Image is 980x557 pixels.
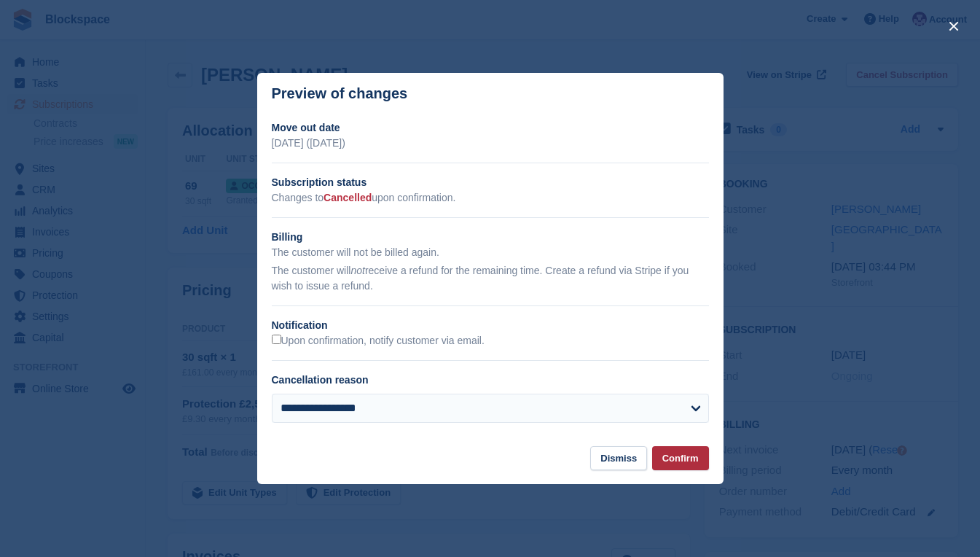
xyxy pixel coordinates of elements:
p: The customer will not be billed again. [272,245,709,260]
button: close [942,15,965,38]
span: Cancelled [324,192,372,203]
button: Confirm [652,446,709,470]
h2: Move out date [272,120,709,136]
input: Upon confirmation, notify customer via email. [272,335,281,344]
p: [DATE] ([DATE]) [272,136,709,151]
h2: Subscription status [272,175,709,190]
h2: Billing [272,230,709,245]
p: Changes to upon confirmation. [272,190,709,206]
em: not [350,265,364,276]
h2: Notification [272,318,709,333]
p: Preview of changes [272,85,408,102]
label: Cancellation reason [272,374,369,386]
p: The customer will receive a refund for the remaining time. Create a refund via Stripe if you wish... [272,263,709,294]
label: Upon confirmation, notify customer via email. [272,335,485,348]
button: Dismiss [590,446,647,470]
